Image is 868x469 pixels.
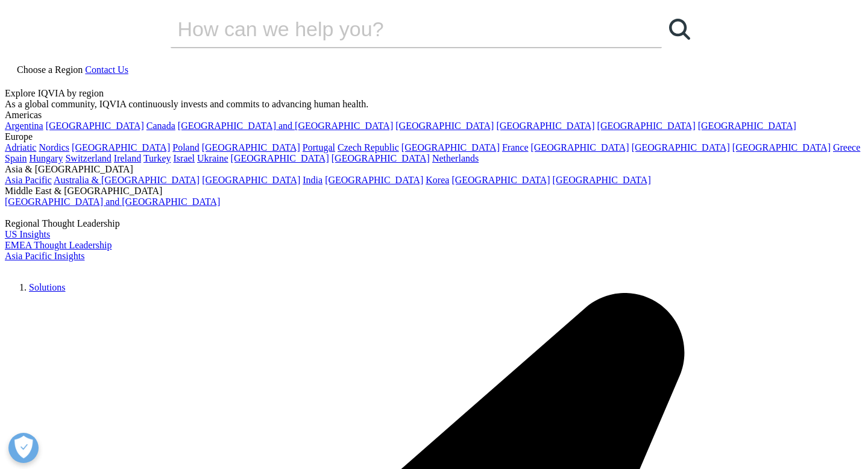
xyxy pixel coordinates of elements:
a: Czech Republic [338,142,399,153]
div: Explore IQVIA by region [5,88,863,99]
div: Asia & [GEOGRAPHIC_DATA] [5,164,863,175]
a: Solutions [29,282,65,292]
input: Search [171,11,627,47]
a: Australia & [GEOGRAPHIC_DATA] [54,175,200,185]
a: Contact Us [85,65,128,75]
a: Ireland [114,153,141,163]
a: [GEOGRAPHIC_DATA] and [GEOGRAPHIC_DATA] [5,197,220,207]
a: India [303,175,322,185]
a: Asia Pacific Insights [5,251,84,261]
a: Turkey [143,153,171,163]
div: Europe [5,131,863,142]
a: [GEOGRAPHIC_DATA] [231,153,329,163]
a: [GEOGRAPHIC_DATA] [597,121,696,131]
a: [GEOGRAPHIC_DATA] [451,175,550,185]
a: [GEOGRAPHIC_DATA] [202,175,300,185]
svg: Search [669,19,690,40]
a: [GEOGRAPHIC_DATA] [531,142,629,153]
a: Ukraine [197,153,228,163]
a: Portugal [303,142,335,153]
div: Americas [5,110,863,121]
div: Regional Thought Leadership [5,218,863,229]
span: Choose a Region [17,65,83,75]
a: Search [662,11,698,47]
a: Nordics [39,142,69,153]
a: Poland [172,142,199,153]
a: Greece [833,142,860,153]
a: [GEOGRAPHIC_DATA] [496,121,594,131]
a: Hungary [29,153,63,163]
div: Middle East & [GEOGRAPHIC_DATA] [5,186,863,197]
a: Argentina [5,121,43,131]
a: Switzerland [65,153,111,163]
a: France [502,142,529,153]
a: [GEOGRAPHIC_DATA] [395,121,494,131]
a: [GEOGRAPHIC_DATA] [332,153,430,163]
a: [GEOGRAPHIC_DATA] [732,142,831,153]
a: EMEA Thought Leadership [5,240,112,250]
a: Netherlands [432,153,479,163]
a: [GEOGRAPHIC_DATA] and [GEOGRAPHIC_DATA] [178,121,393,131]
a: [GEOGRAPHIC_DATA] [325,175,423,185]
a: Spain [5,153,27,163]
a: [GEOGRAPHIC_DATA] [632,142,730,153]
a: [GEOGRAPHIC_DATA] [72,142,170,153]
a: [GEOGRAPHIC_DATA] [553,175,651,185]
a: Korea [426,175,449,185]
a: Asia Pacific [5,175,52,185]
div: As a global community, IQVIA continuously invests and commits to advancing human health. [5,99,863,110]
a: Canada [146,121,175,131]
a: Adriatic [5,142,36,153]
a: Israel [174,153,195,163]
button: Open Preferences [8,433,39,463]
a: [GEOGRAPHIC_DATA] [698,121,796,131]
a: [GEOGRAPHIC_DATA] [202,142,300,153]
a: [GEOGRAPHIC_DATA] [401,142,500,153]
a: US Insights [5,229,50,239]
a: [GEOGRAPHIC_DATA] [46,121,144,131]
